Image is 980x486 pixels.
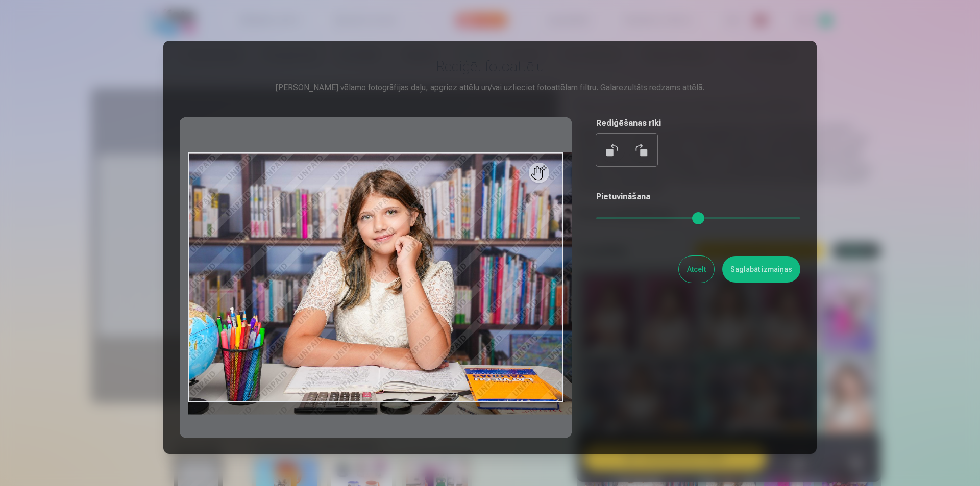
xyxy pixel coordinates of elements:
h5: Rediģēšanas rīki [596,117,800,130]
button: Saglabāt izmaiņas [722,256,800,283]
div: [PERSON_NAME] vēlamo fotogrāfijas daļu, apgriez attēlu un/vai uzlieciet fotoattēlam filtru. Galar... [180,82,800,94]
button: Atcelt [679,256,714,283]
h5: Pietuvināšana [596,191,800,203]
h3: Rediģēt fotoattēlu [180,57,800,75]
